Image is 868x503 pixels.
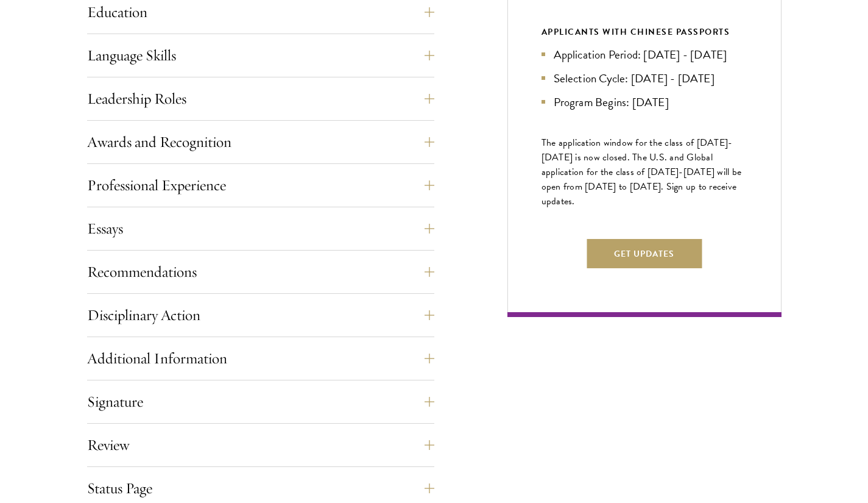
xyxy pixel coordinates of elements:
button: Professional Experience [87,171,434,200]
button: Status Page [87,474,434,503]
span: The application window for the class of [DATE]-[DATE] is now closed. The U.S. and Global applicat... [542,135,742,209]
button: Language Skills [87,41,434,70]
button: Disciplinary Action [87,301,434,330]
button: Get Updates [587,239,702,268]
button: Essays [87,214,434,243]
button: Additional Information [87,344,434,373]
li: Selection Cycle: [DATE] - [DATE] [542,70,747,87]
div: APPLICANTS WITH CHINESE PASSPORTS [542,24,747,40]
button: Awards and Recognition [87,127,434,157]
button: Leadership Roles [87,84,434,113]
button: Review [87,430,434,460]
li: Program Begins: [DATE] [542,93,747,111]
li: Application Period: [DATE] - [DATE] [542,46,747,63]
button: Recommendations [87,257,434,287]
button: Signature [87,387,434,416]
